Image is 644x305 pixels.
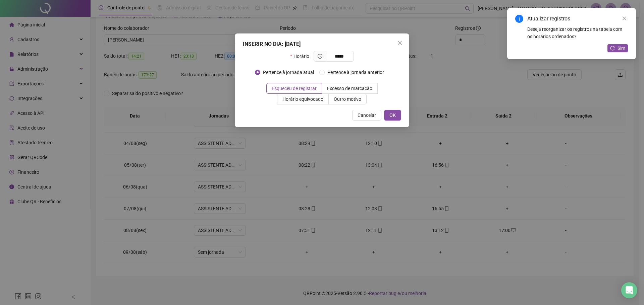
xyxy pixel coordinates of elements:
span: reload [610,46,615,51]
span: info-circle [515,15,523,23]
div: Atualizar registros [527,15,628,23]
button: OK [384,110,401,121]
div: Open Intercom Messenger [621,282,637,298]
span: Sim [618,45,625,52]
button: Cancelar [352,110,381,121]
span: clock-circle [318,54,322,59]
label: Horário [290,51,313,62]
span: Esqueceu de registrar [272,86,317,91]
span: Pertence à jornada anterior [325,69,387,76]
div: INSERIR NO DIA : [DATE] [243,40,401,48]
span: Pertence à jornada atual [260,69,317,76]
span: OK [389,111,396,119]
span: Horário equivocado [282,96,323,102]
span: Excesso de marcação [327,86,372,91]
div: Deseja reorganizar os registros na tabela com os horários ordenados? [527,25,628,40]
button: Close [394,37,405,48]
a: Close [621,15,628,22]
span: close [622,16,627,21]
span: Cancelar [358,111,376,119]
span: Outro motivo [334,96,361,102]
button: Sim [607,44,628,52]
span: close [397,40,402,46]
